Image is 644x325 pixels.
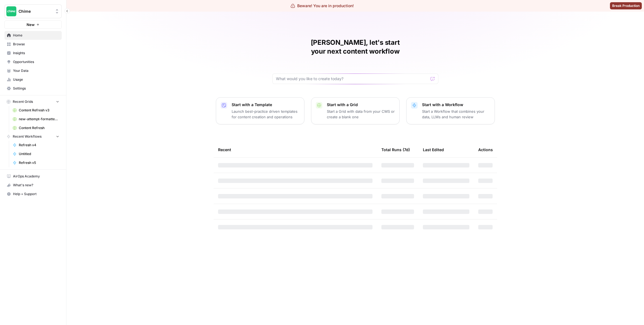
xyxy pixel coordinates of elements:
a: AirOps Academy [4,172,62,181]
a: Your Data [4,66,62,75]
a: Content Refresh [10,124,62,132]
a: Browse [4,40,62,49]
span: New [27,22,35,27]
input: What would you like to create today? [276,76,428,82]
span: Usage [13,77,59,82]
div: Beware! You are in production! [291,3,354,9]
a: Refresh v4 [10,141,62,150]
p: Start with a Template [232,102,300,108]
div: What's new? [5,181,61,189]
span: AirOps Academy [13,174,59,179]
div: Last Edited [423,142,444,157]
span: Home [13,33,59,38]
button: Help + Support [4,190,62,198]
span: Insights [13,51,59,56]
h1: [PERSON_NAME], let's start your next content workflow [272,38,438,56]
button: Recent Workflows [4,132,62,141]
a: Content Refresh v3 [10,106,62,115]
div: Recent [218,142,373,157]
button: What's new? [4,181,62,190]
span: Settings [13,86,59,91]
p: Start a Grid with data from your CMS or create a blank one [327,109,395,120]
button: Break Production [610,2,642,9]
p: Start with a Grid [327,102,395,108]
p: Start a Workflow that combines your data, LLMs and human review [422,109,490,120]
button: Start with a WorkflowStart a Workflow that combines your data, LLMs and human review [406,97,495,124]
span: Untitled [19,151,59,156]
a: Refresh v5 [10,158,62,167]
p: Start with a Workflow [422,102,490,108]
img: Chime Logo [6,6,16,16]
span: Content Refresh [19,125,59,130]
span: Content Refresh v3 [19,108,59,113]
span: Chime [19,9,52,14]
span: Your Data [13,68,59,73]
span: Recent Workflows [13,134,42,139]
button: Start with a GridStart a Grid with data from your CMS or create a blank one [311,97,400,124]
button: New [4,20,62,29]
span: Opportunities [13,59,59,64]
span: Browse [13,42,59,47]
a: new-attempt-formatted.csv [10,115,62,124]
button: Workspace: Chime [4,4,62,18]
button: Recent Grids [4,98,62,106]
a: Untitled [10,150,62,158]
button: Start with a TemplateLaunch best-practice driven templates for content creation and operations [216,97,304,124]
a: Usage [4,75,62,84]
span: Refresh v4 [19,143,59,148]
span: Break Production [612,3,640,8]
div: Actions [478,142,493,157]
a: Insights [4,49,62,57]
p: Launch best-practice driven templates for content creation and operations [232,109,300,120]
span: Help + Support [13,192,59,196]
div: Total Runs (7d) [381,142,410,157]
span: new-attempt-formatted.csv [19,117,59,122]
span: Refresh v5 [19,160,59,165]
a: Settings [4,84,62,93]
span: Recent Grids [13,99,33,104]
a: Home [4,31,62,40]
a: Opportunities [4,57,62,66]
